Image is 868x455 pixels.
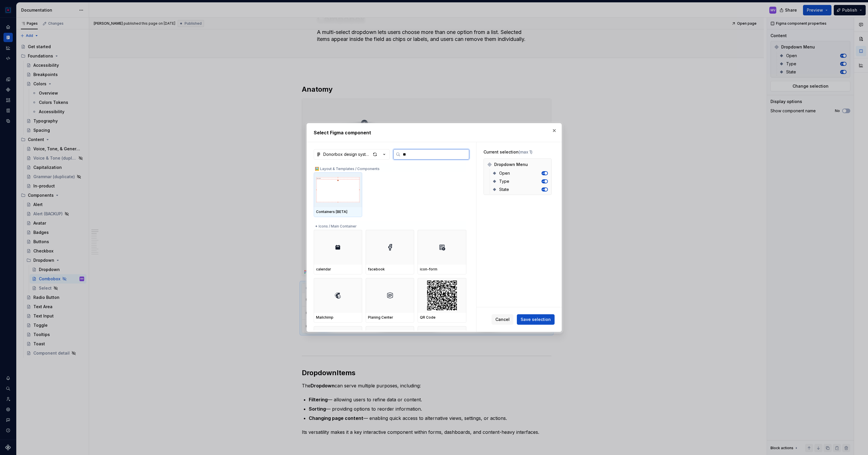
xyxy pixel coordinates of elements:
span: Cancel [495,317,510,322]
span: Type [499,178,509,184]
button: Save selection [517,314,555,325]
div: calendar [316,267,360,272]
div: Donorbox design system [323,151,371,157]
div: Containers [BETA] [316,210,360,214]
div: Mailchimp [316,315,360,320]
div: facebook [368,267,412,272]
div: ✦ Icons / Main Container [314,221,466,230]
div: icon-form [420,267,464,272]
span: State [499,187,509,192]
button: Cancel [492,314,513,325]
button: Donorbox design system [314,149,390,160]
span: Open [499,170,510,176]
h2: Select Figma component [314,129,555,136]
span: Dropdown Menu [494,162,528,167]
span: Save selection [521,317,551,322]
div: Dropdown Menu [485,160,550,169]
div: Planing Center [368,315,412,320]
div: 🖼️ Layout & Templates / Components [314,163,466,172]
span: (max 1) [519,149,533,154]
div: Current selection [483,149,552,155]
div: QR Code [420,315,464,320]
